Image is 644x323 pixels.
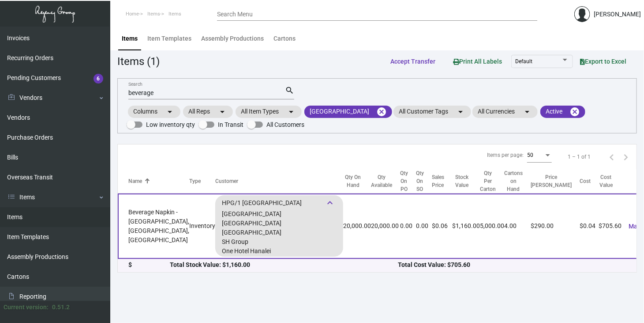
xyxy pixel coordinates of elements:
[605,150,619,164] button: Previous page
[118,194,189,259] td: Beverage Napkin - [GEOGRAPHIC_DATA], [GEOGRAPHIC_DATA], [GEOGRAPHIC_DATA]
[455,106,466,117] mat-icon: arrow_drop_down
[128,260,170,270] div: $
[452,194,480,259] td: $1,160.00
[165,106,175,117] mat-icon: arrow_drop_down
[540,106,585,118] mat-chip: Active
[487,151,524,159] div: Items per page:
[452,173,480,189] div: Stock Value
[504,169,531,193] div: Cartons on Hand
[383,53,442,69] button: Accept Transfer
[531,173,580,189] div: Price [PERSON_NAME]
[128,177,142,185] div: Name
[222,247,271,256] div: One Hotel Hanalei
[128,177,189,185] div: Name
[599,173,614,189] div: Cost Value
[343,194,371,259] td: 20,000.00
[147,11,160,17] span: Items
[222,237,248,247] div: SH Group
[376,106,387,117] mat-icon: cancel
[594,10,641,19] div: [PERSON_NAME]
[480,169,504,193] div: Qty Per Carton
[170,260,398,270] div: Total Stock Value: $1,160.00
[304,106,392,118] mat-chip: [GEOGRAPHIC_DATA]
[215,169,343,194] th: Customer
[400,169,416,193] div: Qty On PO
[128,106,180,118] mat-chip: Columns
[273,34,296,43] div: Cartons
[146,119,195,130] span: Low inventory qty
[222,219,281,228] div: [GEOGRAPHIC_DATA]
[285,85,294,96] mat-icon: search
[416,169,424,193] div: Qty On SO
[569,106,580,117] mat-icon: cancel
[580,177,599,185] div: Cost
[147,34,191,43] div: Item Templates
[452,173,472,189] div: Stock Value
[189,177,215,185] div: Type
[568,153,591,161] div: 1 – 1 of 1
[400,194,416,259] td: 0.00
[325,198,335,208] span: keyboard_arrow_down
[531,173,572,189] div: Price [PERSON_NAME]
[126,11,139,17] span: Home
[453,58,502,65] span: Print All Labels
[480,169,496,193] div: Qty Per Carton
[619,150,633,164] button: Next page
[599,173,622,189] div: Cost Value
[117,53,160,69] div: Items (1)
[343,173,363,189] div: Qty On Hand
[236,106,302,118] mat-chip: All Item Types
[183,106,233,118] mat-chip: All Reps
[217,106,228,117] mat-icon: arrow_drop_down
[574,6,590,22] img: admin@bootstrapmaster.com
[168,11,181,17] span: Items
[189,177,201,185] div: Type
[480,194,504,259] td: 5,000.00
[52,303,70,312] div: 0.51.2
[432,173,452,189] div: Sales Price
[580,177,591,185] div: Cost
[222,228,281,237] div: [GEOGRAPHIC_DATA]
[266,119,304,130] span: All Customers
[286,106,296,117] mat-icon: arrow_drop_down
[522,106,532,117] mat-icon: arrow_drop_down
[398,260,626,270] div: Total Cost Value: $705.60
[371,173,392,189] div: Qty Available
[390,58,435,65] span: Accept Transfer
[504,169,523,193] div: Cartons on Hand
[218,119,243,130] span: In Transit
[371,194,400,259] td: 20,000.00
[580,58,626,65] span: Export to Excel
[416,194,432,259] td: 0.00
[416,169,432,193] div: Qty On SO
[222,209,281,219] div: [GEOGRAPHIC_DATA]
[472,106,538,118] mat-chip: All Currencies
[343,173,371,189] div: Qty On Hand
[573,53,633,69] button: Export to Excel
[122,34,138,43] div: Items
[531,194,580,259] td: $290.00
[201,34,264,43] div: Assembly Productions
[371,173,400,189] div: Qty Available
[446,53,509,69] button: Print All Labels
[504,194,531,259] td: 4.00
[515,58,532,65] span: Default
[432,194,452,259] td: $0.06
[527,152,533,158] span: 50
[393,106,471,118] mat-chip: All Customer Tags
[599,194,622,259] td: $705.60
[400,169,408,193] div: Qty On PO
[4,303,49,312] div: Current version:
[527,152,552,159] mat-select: Items per page:
[432,173,444,189] div: Sales Price
[222,196,337,209] div: HPG/1 [GEOGRAPHIC_DATA]
[189,194,215,259] td: Inventory
[580,194,599,259] td: $0.04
